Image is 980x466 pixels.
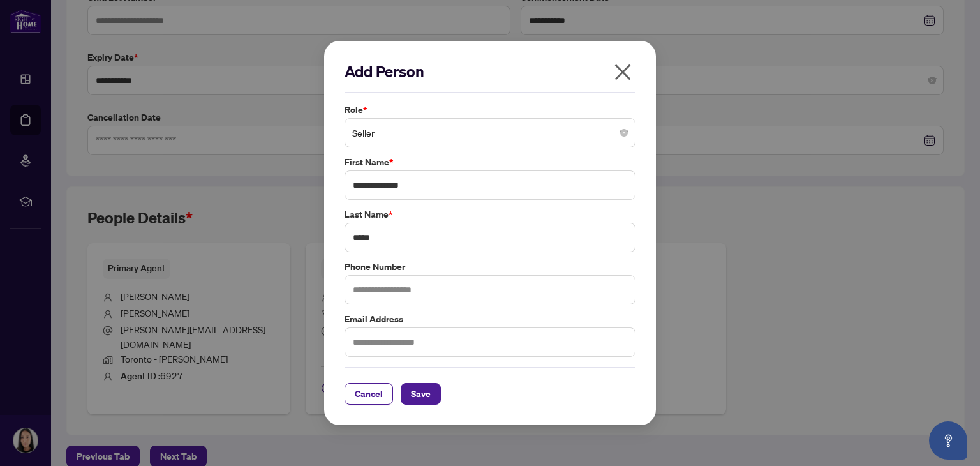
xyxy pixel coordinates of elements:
[345,260,635,274] label: Phone Number
[612,62,633,82] span: close
[345,207,635,222] label: Last Name
[929,421,967,460] button: Open asap
[411,384,431,404] span: Save
[401,383,441,405] button: Save
[345,61,635,82] h2: Add Person
[345,155,635,169] label: First Name
[620,129,628,137] span: close-circle
[345,312,635,326] label: Email Address
[345,103,635,117] label: Role
[345,383,393,405] button: Cancel
[355,384,383,404] span: Cancel
[352,121,628,145] span: Seller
